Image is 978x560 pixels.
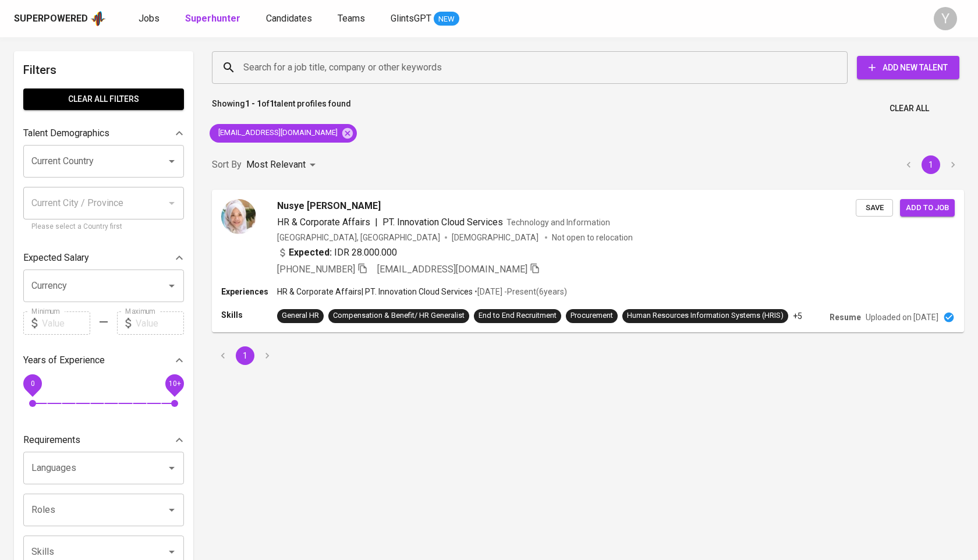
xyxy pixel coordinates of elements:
p: • [DATE] - Present ( 6 years ) [473,286,567,297]
div: Years of Experience [23,349,184,372]
b: 1 - 1 [245,99,261,108]
nav: pagination navigation [212,346,278,365]
p: +5 [793,310,802,322]
span: [PHONE_NUMBER] [277,264,355,275]
span: [EMAIL_ADDRESS][DOMAIN_NAME] [377,264,527,275]
input: Value [136,311,184,335]
p: Sort By [212,158,242,172]
p: HR & Corporate Affairs | PT. Innovation Cloud Services [277,286,473,297]
img: app logo [90,10,106,27]
p: Not open to relocation [552,232,633,243]
button: page 1 [922,155,940,174]
div: IDR 28.000.000 [277,246,397,260]
button: Save [856,199,893,217]
p: Skills [221,309,277,321]
p: Talent Demographics [23,126,109,140]
h6: Filters [23,61,184,79]
nav: pagination navigation [898,155,964,174]
input: Value [42,311,90,335]
button: Open [164,278,180,294]
div: Requirements [23,428,184,452]
p: Uploaded on [DATE] [866,311,938,323]
p: Requirements [23,433,80,447]
button: Open [164,153,180,169]
button: Add to job [900,199,955,217]
button: page 1 [236,346,254,365]
span: Save [862,201,887,215]
p: Most Relevant [246,158,306,172]
button: Open [164,460,180,476]
div: Procurement [570,310,613,321]
div: Human Resources Information Systems (HRIS) [627,310,784,321]
button: Open [164,502,180,518]
div: Superpowered [14,12,88,26]
b: Superhunter [185,13,240,24]
span: Clear All filters [33,92,175,107]
span: Add to job [906,201,949,215]
span: HR & Corporate Affairs [277,217,370,228]
span: Technology and Information [506,218,610,227]
a: Nusye [PERSON_NAME]HR & Corporate Affairs|PT. Innovation Cloud ServicesTechnology and Information... [212,190,964,332]
a: Superhunter [185,12,243,26]
p: Resume [830,311,861,323]
div: General HR [282,310,319,321]
p: Years of Experience [23,353,105,367]
span: Jobs [139,13,160,24]
a: Teams [338,12,367,26]
span: | [375,215,378,229]
div: [EMAIL_ADDRESS][DOMAIN_NAME] [210,124,357,143]
b: Expected: [289,246,332,260]
span: Add New Talent [866,61,950,75]
span: Nusye [PERSON_NAME] [277,199,381,213]
a: Candidates [266,12,314,26]
div: Expected Salary [23,246,184,270]
p: Showing of talent profiles found [212,98,351,119]
div: Compensation & Benefit/ HR Generalist [333,310,465,321]
span: GlintsGPT [391,13,431,24]
p: Expected Salary [23,251,89,265]
a: GlintsGPT NEW [391,12,459,26]
span: Clear All [890,101,929,116]
a: Jobs [139,12,162,26]
b: 1 [270,99,274,108]
p: Please select a Country first [31,221,176,233]
div: [GEOGRAPHIC_DATA], [GEOGRAPHIC_DATA] [277,232,440,243]
span: Teams [338,13,365,24]
button: Clear All filters [23,88,184,110]
span: NEW [434,13,459,25]
img: dee13251666d7cab435b7161285368f8.png [221,199,256,234]
button: Clear All [885,98,934,119]
span: Candidates [266,13,312,24]
div: Most Relevant [246,154,320,176]
button: Open [164,544,180,560]
span: 10+ [168,380,180,388]
div: End to End Recruitment [479,310,557,321]
span: [EMAIL_ADDRESS][DOMAIN_NAME] [210,127,345,139]
span: PT. Innovation Cloud Services [382,217,503,228]
span: [DEMOGRAPHIC_DATA] [452,232,540,243]
div: Y [934,7,957,30]
p: Experiences [221,286,277,297]
span: 0 [30,380,34,388]
button: Add New Talent [857,56,959,79]
div: Talent Demographics [23,122,184,145]
a: Superpoweredapp logo [14,10,106,27]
